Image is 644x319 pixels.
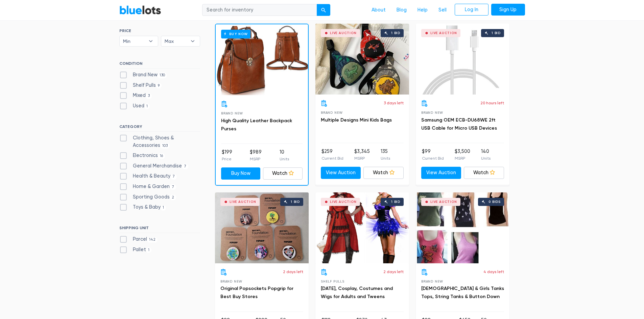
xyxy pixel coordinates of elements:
span: 130 [158,73,167,78]
label: Mixed [119,92,152,99]
label: Clothing, Shoes & Accessories [119,134,200,149]
span: 3 [146,94,152,99]
h6: CATEGORY [119,124,200,132]
div: Live Auction [430,31,457,35]
li: 135 [381,148,390,161]
span: Min [123,36,145,46]
span: 2 [170,195,176,200]
span: Brand New [221,111,243,115]
p: MSRP [354,155,370,161]
li: $3,500 [455,148,470,161]
a: About [366,4,391,17]
a: Live Auction 1 bid [416,24,509,95]
span: Brand New [421,280,443,283]
span: 16 [158,153,165,159]
label: Pallet [119,246,152,254]
p: 2 days left [283,269,303,275]
span: 7 [170,174,177,180]
a: Live Auction 1 bid [215,192,309,263]
a: Samsung OEM ECB-DU68WE 2ft USB Cable for Micro USB Devices [421,117,497,131]
a: Live Auction 1 bid [315,192,409,263]
div: 1 bid [391,200,400,204]
label: General Merchandise [119,162,189,170]
a: Live Auction 0 bids [416,192,509,263]
a: Live Auction 1 bid [315,24,409,95]
li: $199 [222,149,232,162]
li: 140 [481,148,491,161]
span: 1 [144,104,150,109]
div: Live Auction [330,200,357,204]
label: Parcel [119,236,158,243]
span: 7 [170,184,176,190]
a: Buy Now [216,24,308,95]
li: $989 [250,149,262,162]
p: Current Bid [422,155,444,161]
a: Buy Now [221,167,261,180]
label: Used [119,102,150,110]
div: Live Auction [430,200,457,204]
p: MSRP [455,155,470,161]
span: Brand New [421,111,443,114]
div: Live Auction [330,31,357,35]
a: BlueLots [119,5,161,15]
div: Live Auction [230,200,256,204]
a: View Auction [321,167,361,179]
p: Price [222,156,232,162]
li: $259 [321,148,343,161]
p: 2 days left [383,269,404,275]
p: 4 days left [483,269,504,275]
a: Log In [455,4,488,16]
h6: SHIPPING UNIT [119,225,200,233]
label: Sporting Goods [119,193,176,201]
div: 1 bid [291,200,300,204]
span: 142 [147,237,158,243]
h6: CONDITION [119,61,200,69]
a: Sell [433,4,452,17]
a: High Quality Leather Backpack Purses [221,118,292,132]
input: Search for inventory [202,4,317,16]
span: Brand New [220,280,242,283]
a: [DEMOGRAPHIC_DATA] & Girls Tanks Tops, String Tanks & Button Down [421,286,504,299]
label: Health & Beauty [119,172,177,180]
a: View Auction [421,167,461,179]
label: Shelf Pulls [119,82,162,89]
a: Original Popsockets Popgrip for Best Buy Stores [220,286,293,299]
label: Brand New [119,71,167,79]
a: Watch [363,167,404,179]
a: [DATE], Cosplay, Costumes and Wigs for Adults and Tweens [321,286,393,299]
a: Multiple Designs Mini Kids Bags [321,117,392,123]
a: Watch [464,167,504,179]
label: Home & Garden [119,183,176,190]
label: Electronics [119,152,165,159]
p: Current Bid [321,155,343,161]
div: 1 bid [391,31,400,35]
div: 1 bid [492,31,501,35]
div: 0 bids [488,200,501,204]
span: 1 [161,205,166,211]
p: Units [481,155,491,161]
span: 9 [156,83,162,88]
li: $3,345 [354,148,370,161]
b: ▾ [144,36,158,46]
h6: Buy Now [221,30,251,38]
p: 20 hours left [480,100,504,106]
span: Shelf Pulls [321,280,344,283]
a: Watch [263,167,303,180]
span: 103 [160,143,170,149]
a: Help [412,4,433,17]
p: 3 days left [384,100,404,106]
span: 1 [146,247,152,253]
p: Units [280,156,289,162]
p: Units [381,155,390,161]
a: Blog [391,4,412,17]
h6: PRICE [119,28,200,33]
label: Toys & Baby [119,204,166,211]
a: Sign Up [491,4,525,16]
span: Brand New [321,111,343,114]
li: 10 [280,149,289,162]
span: 7 [182,164,189,169]
p: MSRP [250,156,262,162]
b: ▾ [186,36,200,46]
span: Max [165,36,187,46]
li: $99 [422,148,444,161]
